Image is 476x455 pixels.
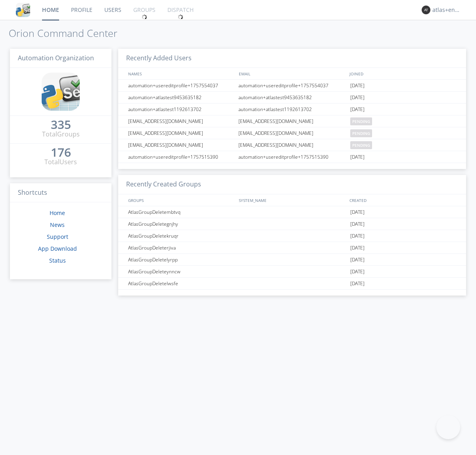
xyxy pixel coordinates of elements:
[347,194,459,206] div: CREATED
[350,151,365,163] span: [DATE]
[422,6,430,14] img: 373638.png
[118,151,466,163] a: automation+usereditprofile+1757515390automation+usereditprofile+1757515390[DATE]
[126,230,236,242] div: AtlasGroupDeletekruqr
[16,3,30,17] img: cddb5a64eb264b2086981ab96f4c1ba7
[350,117,372,125] span: pending
[118,278,466,290] a: AtlasGroupDeletelwsfe[DATE]
[126,194,235,206] div: GROUPS
[126,278,236,289] div: AtlasGroupDeletelwsfe
[126,218,236,230] div: AtlasGroupDeletegnjhy
[118,49,466,68] h3: Recently Added Users
[350,230,365,242] span: [DATE]
[237,194,347,206] div: SYSTEM_NAME
[236,92,348,103] div: automation+atlastest9453635182
[47,233,68,240] a: Support
[350,206,365,218] span: [DATE]
[350,80,365,92] span: [DATE]
[126,151,236,163] div: automation+usereditprofile+1757515390
[118,175,466,194] h3: Recently Created Groups
[347,68,459,79] div: JOINED
[236,104,348,115] div: automation+atlastest1192613702
[236,115,348,127] div: [EMAIL_ADDRESS][DOMAIN_NAME]
[236,80,348,91] div: automation+usereditprofile+1757554037
[126,254,236,265] div: AtlasGroupDeletelyrpp
[51,148,71,156] div: 176
[350,92,365,104] span: [DATE]
[51,121,71,130] a: 335
[118,230,466,242] a: AtlasGroupDeletekruqr[DATE]
[118,127,466,139] a: [EMAIL_ADDRESS][DOMAIN_NAME][EMAIL_ADDRESS][DOMAIN_NAME]pending
[142,14,147,20] img: spin.svg
[350,141,372,149] span: pending
[42,130,80,139] div: Total Groups
[237,68,347,79] div: EMAIL
[350,266,365,278] span: [DATE]
[126,266,236,277] div: AtlasGroupDeleteynncw
[50,209,65,217] a: Home
[38,245,77,252] a: App Download
[10,183,111,203] h3: Shortcuts
[118,139,466,151] a: [EMAIL_ADDRESS][DOMAIN_NAME][EMAIL_ADDRESS][DOMAIN_NAME]pending
[51,121,71,129] div: 335
[118,104,466,115] a: automation+atlastest1192613702automation+atlastest1192613702[DATE]
[236,139,348,151] div: [EMAIL_ADDRESS][DOMAIN_NAME]
[118,266,466,278] a: AtlasGroupDeleteynncw[DATE]
[118,115,466,127] a: [EMAIL_ADDRESS][DOMAIN_NAME][EMAIL_ADDRESS][DOMAIN_NAME]pending
[432,6,462,14] div: atlas+english0002
[350,242,365,254] span: [DATE]
[350,218,365,230] span: [DATE]
[44,157,77,167] div: Total Users
[42,73,80,111] img: cddb5a64eb264b2086981ab96f4c1ba7
[126,127,236,139] div: [EMAIL_ADDRESS][DOMAIN_NAME]
[126,104,236,115] div: automation+atlastest1192613702
[126,139,236,151] div: [EMAIL_ADDRESS][DOMAIN_NAME]
[350,104,365,115] span: [DATE]
[350,278,365,290] span: [DATE]
[126,68,235,79] div: NAMES
[126,206,236,218] div: AtlasGroupDeletembtvq
[50,221,65,228] a: News
[118,254,466,266] a: AtlasGroupDeletelyrpp[DATE]
[236,151,348,163] div: automation+usereditprofile+1757515390
[118,80,466,92] a: automation+usereditprofile+1757554037automation+usereditprofile+1757554037[DATE]
[118,92,466,104] a: automation+atlastest9453635182automation+atlastest9453635182[DATE]
[51,148,71,157] a: 176
[118,218,466,230] a: AtlasGroupDeletegnjhy[DATE]
[18,54,94,62] span: Automation Organization
[118,242,466,254] a: AtlasGroupDeleterjiva[DATE]
[126,92,236,103] div: automation+atlastest9453635182
[436,415,460,439] iframe: Toggle Customer Support
[350,254,365,266] span: [DATE]
[126,115,236,127] div: [EMAIL_ADDRESS][DOMAIN_NAME]
[126,80,236,91] div: automation+usereditprofile+1757554037
[178,14,183,20] img: spin.svg
[350,129,372,137] span: pending
[118,206,466,218] a: AtlasGroupDeletembtvq[DATE]
[126,242,236,253] div: AtlasGroupDeleterjiva
[49,257,66,264] a: Status
[236,127,348,139] div: [EMAIL_ADDRESS][DOMAIN_NAME]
